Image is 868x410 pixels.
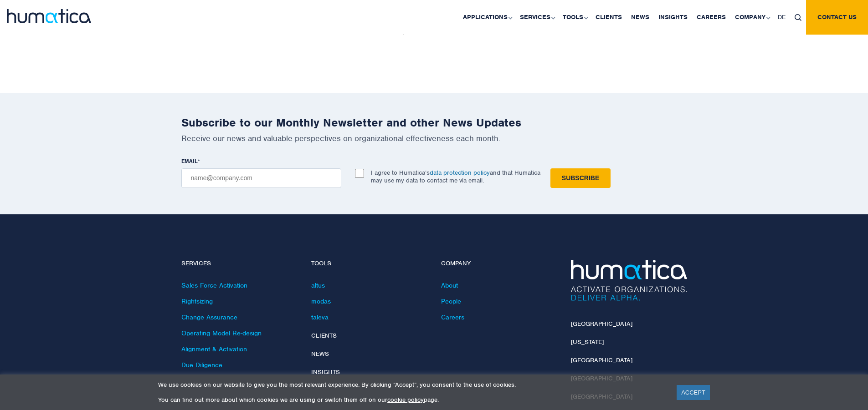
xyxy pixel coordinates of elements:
input: Subscribe [550,168,611,188]
p: I agree to Humatica’s and that Humatica may use my data to contact me via email. [371,169,540,184]
a: ACCEPT [677,385,710,400]
a: About [441,281,458,289]
a: altus [311,281,325,289]
a: data protection policy [430,169,490,177]
a: [US_STATE] [571,338,604,346]
img: search_icon [795,14,801,21]
p: We use cookies on our website to give you the most relevant experience. By clicking “Accept”, you... [158,381,665,389]
a: Alignment & Activation [181,345,247,353]
img: Humatica [571,260,687,301]
h4: Company [441,260,557,268]
span: DE [778,13,786,21]
a: Rightsizing [181,297,213,305]
a: Operating Model Re-design [181,329,262,337]
a: Insights [311,368,340,376]
a: [GEOGRAPHIC_DATA] [571,356,632,364]
a: People [441,297,461,305]
a: [GEOGRAPHIC_DATA] [571,320,632,328]
p: Receive our news and valuable perspectives on organizational effectiveness each month. [181,133,687,143]
h2: Subscribe to our Monthly Newsletter and other News Updates [181,116,687,130]
h4: Tools [311,260,427,268]
a: Due Diligence [181,361,222,369]
a: News [311,350,329,358]
a: Clients [311,332,337,339]
input: name@company.com [181,168,341,188]
input: I agree to Humatica’sdata protection policyand that Humatica may use my data to contact me via em... [355,169,364,178]
h4: Services [181,260,298,268]
p: You can find out more about which cookies we are using or switch them off on our page. [158,396,665,404]
a: Change Assurance [181,313,237,321]
a: Careers [441,313,464,321]
img: logo [7,9,91,23]
a: modas [311,297,331,305]
a: taleva [311,313,329,321]
a: Sales Force Activation [181,281,247,289]
a: cookie policy [387,396,424,404]
span: EMAIL [181,157,198,165]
